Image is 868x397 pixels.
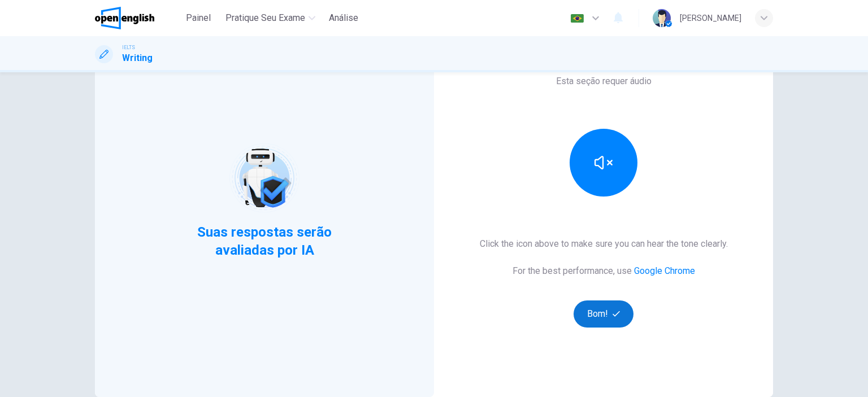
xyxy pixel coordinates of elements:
[556,75,652,88] h6: Esta seção requer áudio
[480,237,728,251] h6: Click the icon above to make sure you can hear the tone clearly.
[570,14,584,23] img: pt
[196,223,333,259] span: Suas respostas serão avaliadas por IA
[634,265,695,276] a: Google Chrome
[122,51,153,65] h1: Writing
[122,43,135,51] span: IELTS
[680,11,741,25] div: [PERSON_NAME]
[225,11,305,25] span: Pratique seu exame
[329,11,358,25] span: Análise
[228,142,300,214] img: robot icon
[180,8,216,28] button: Painel
[221,8,320,28] button: Pratique seu exame
[324,8,363,28] button: Análise
[513,264,695,278] h6: For the best performance, use
[574,300,634,328] button: Bom!
[95,7,154,29] img: OpenEnglish logo
[95,7,180,29] a: OpenEnglish logo
[186,11,211,25] span: Painel
[653,9,671,27] img: Profile picture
